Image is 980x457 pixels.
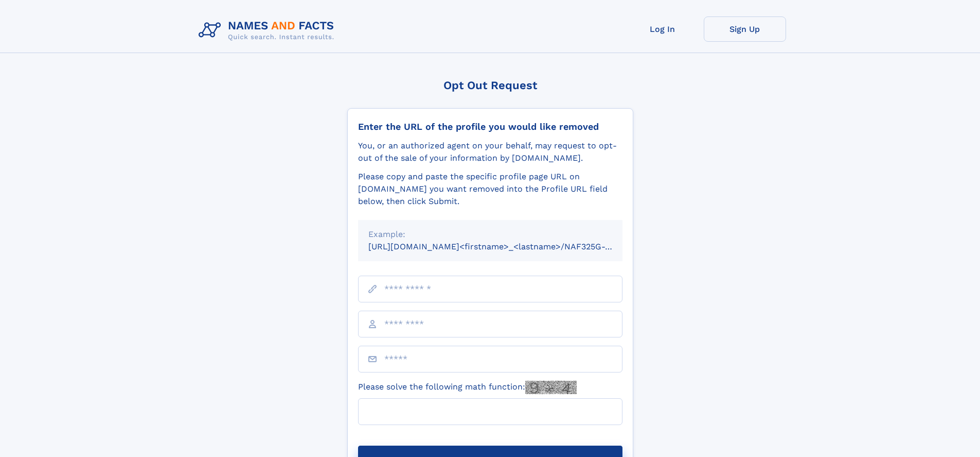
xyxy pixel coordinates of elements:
[194,16,343,44] img: Logo Names and Facts
[621,16,704,42] a: Log In
[368,228,612,241] div: Example:
[358,121,622,132] div: Enter the URL of the profile you would like removed
[358,140,622,164] div: You, or an authorized agent on your behalf, may request to opt-out of the sale of your informatio...
[358,171,622,208] div: Please copy and paste the specific profile page URL on [DOMAIN_NAME] you want removed into the Pr...
[368,242,642,251] small: [URL][DOMAIN_NAME]<firstname>_<lastname>/NAF325G-xxxxxxxx
[347,79,633,92] div: Opt Out Request
[358,381,577,394] label: Please solve the following math function:
[704,16,786,42] a: Sign Up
